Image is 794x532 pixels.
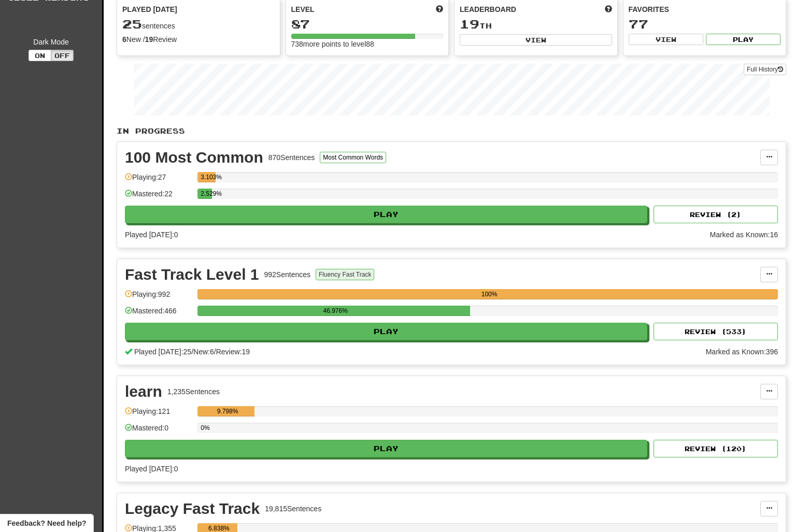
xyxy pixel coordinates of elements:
div: Favorites [629,4,781,15]
div: Legacy Fast Track [125,501,260,516]
button: Play [125,323,647,340]
button: Play [125,440,647,457]
button: Review (120) [654,440,778,457]
div: 3.103% [201,172,216,182]
span: New: 6 [193,348,214,356]
div: 870 Sentences [268,152,315,163]
div: Mastered: 0 [125,423,192,440]
span: Open feedback widget [7,518,86,528]
button: Most Common Words [320,152,386,163]
div: 100 Most Common [125,150,263,165]
div: 19,815 Sentences [265,504,321,514]
a: Full History [744,64,786,75]
div: learn [125,384,162,399]
div: Mastered: 466 [125,306,192,323]
div: Marked as Known: 396 [706,347,778,357]
span: 25 [122,17,142,31]
button: Off [51,50,74,61]
div: Playing: 992 [125,289,192,306]
div: 2.529% [201,189,212,199]
p: In Progress [117,126,786,136]
button: Review (2) [654,206,778,223]
strong: 19 [145,35,153,44]
span: This week in points, UTC [605,4,612,15]
button: On [29,50,51,61]
span: Review: 19 [216,348,250,356]
div: 9.798% [201,406,254,416]
div: 1,235 Sentences [167,386,220,397]
div: New / Review [122,34,275,45]
span: Played [DATE]: 25 [134,348,191,356]
button: Play [706,34,781,45]
span: 19 [460,17,479,31]
button: View [629,34,703,45]
div: 738 more points to level 88 [291,39,444,49]
button: Review (533) [654,323,778,340]
span: Level [291,4,315,15]
button: View [460,34,612,46]
div: th [460,18,612,31]
div: Dark Mode [8,37,94,47]
strong: 6 [122,35,126,44]
div: 992 Sentences [264,269,311,280]
div: sentences [122,18,275,31]
button: Play [125,206,647,223]
span: Played [DATE] [122,4,177,15]
div: 87 [291,18,444,31]
span: Leaderboard [460,4,516,15]
div: 77 [629,18,781,31]
div: 46.976% [201,306,470,316]
div: Playing: 27 [125,172,192,189]
span: Played [DATE]: 0 [125,231,178,239]
span: Score more points to level up [436,4,443,15]
div: Mastered: 22 [125,189,192,206]
div: 100% [201,289,778,299]
span: / [191,348,193,356]
div: Marked as Known: 16 [710,229,778,240]
span: Played [DATE]: 0 [125,465,178,473]
span: / [214,348,216,356]
div: Playing: 121 [125,406,192,423]
div: Fast Track Level 1 [125,267,259,282]
button: Fluency Fast Track [316,269,374,280]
